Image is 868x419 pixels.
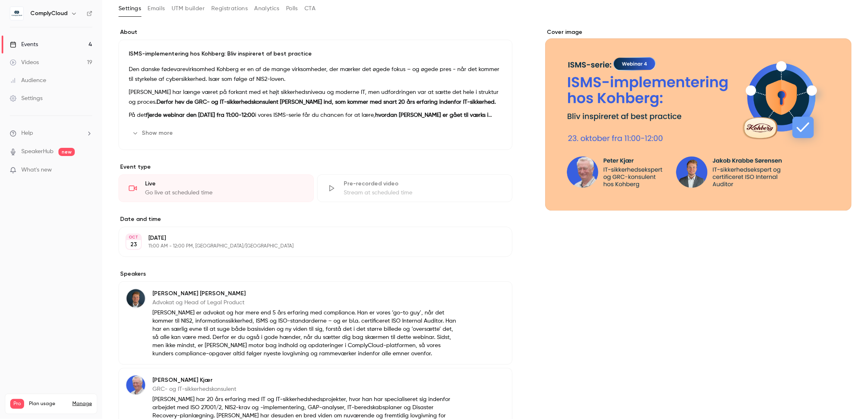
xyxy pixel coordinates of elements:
[317,174,512,202] div: Pre-recorded videoStream at scheduled time
[119,28,512,36] label: About
[129,127,178,140] button: Show more
[10,7,23,20] img: ComplyCloud
[119,281,512,365] div: Jakob Krabbe Sørensen[PERSON_NAME] [PERSON_NAME]Advokat og Head of Legal Product[PERSON_NAME] er ...
[152,376,459,384] p: [PERSON_NAME] Kjær
[148,2,165,15] button: Emails
[10,129,92,138] li: help-dropdown-opener
[148,234,469,242] p: [DATE]
[21,166,52,174] span: What's new
[545,28,852,211] section: Cover image
[130,241,137,249] p: 23
[148,243,469,250] p: 11:00 AM - 12:00 PM, [GEOGRAPHIC_DATA]/[GEOGRAPHIC_DATA]
[152,290,459,298] p: [PERSON_NAME] [PERSON_NAME]
[172,2,205,15] button: UTM builder
[145,189,304,197] div: Go live at scheduled time
[344,180,502,188] div: Pre-recorded video
[129,110,502,120] p: På det i vores ISMS-serie får du chancen for at lære,
[119,174,314,202] div: LiveGo live at scheduled time
[72,401,92,407] a: Manage
[119,2,141,15] button: Settings
[129,50,502,58] p: ISMS-implementering hos Kohberg: Bliv inspireret af best practice
[146,112,255,118] strong: fjerde webinar den [DATE] fra 11:00-12:00
[119,163,512,171] p: Event type
[126,289,145,308] img: Jakob Krabbe Sørensen
[344,189,502,197] div: Stream at scheduled time
[157,99,496,105] strong: Derfor hev de GRC- og IT-sikkerhedskonsulent [PERSON_NAME] ind, som kommer med snart 20 års erfar...
[152,309,459,358] p: [PERSON_NAME] er advokat og har mere end 5 års erfaring med compliance. Han er vores ‘go-to guy’,...
[211,2,248,15] button: Registrations
[152,385,459,393] p: GRC- og IT-sikkerhedskonsulent
[29,401,67,407] span: Plan usage
[304,2,315,15] button: CTA
[10,58,39,67] div: Videos
[129,65,502,84] p: Den danske fødevarevirksomhed Kohberg er en af de mange virksomheder, der mærker det øgede fokus ...
[58,148,75,156] span: new
[30,9,67,18] h6: ComplyCloud
[545,28,852,36] label: Cover image
[145,180,304,188] div: Live
[83,167,92,174] iframe: Noticeable Trigger
[119,270,512,278] label: Speakers
[10,399,24,409] span: Pro
[10,40,38,49] div: Events
[286,2,298,15] button: Polls
[21,129,33,138] span: Help
[10,94,43,103] div: Settings
[10,76,46,85] div: Audience
[126,375,145,395] img: Peter Kjær
[152,299,459,307] p: Advokat og Head of Legal Product
[119,215,512,223] label: Date and time
[254,2,280,15] button: Analytics
[129,87,502,107] p: [PERSON_NAME] har længe været på forkant med et højt sikkerhedsniveau og moderne IT, men udfordri...
[21,147,54,156] a: SpeakerHub
[126,234,141,240] div: OCT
